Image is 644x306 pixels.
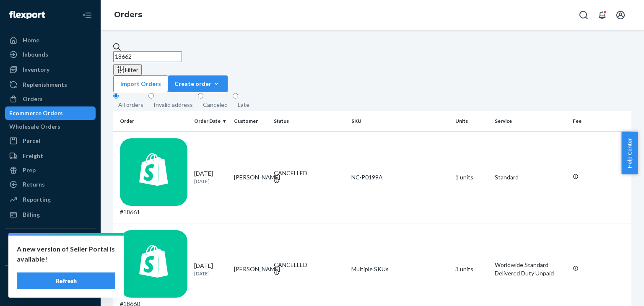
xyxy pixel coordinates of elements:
[113,64,142,75] button: Filter
[174,80,221,88] div: Create order
[203,101,228,109] div: Canceled
[23,36,39,44] div: Home
[5,106,96,120] a: Ecommerce Orders
[114,10,142,19] a: Orders
[120,138,187,216] div: #18661
[5,92,96,106] a: Orders
[5,193,96,206] a: Reporting
[5,208,96,221] a: Billing
[5,63,96,76] a: Inventory
[118,101,143,109] div: All orders
[5,34,96,47] a: Home
[5,252,96,262] a: Add Integration
[117,65,138,74] div: Filter
[17,244,115,264] p: A new version of Seller Portal is available!
[23,195,51,204] div: Reporting
[5,163,96,177] a: Prep
[23,166,36,174] div: Prep
[107,3,149,27] ol: breadcrumbs
[612,7,629,23] button: Open account menu
[231,131,270,223] td: [PERSON_NAME]
[113,51,182,62] input: Search orders
[194,178,227,185] p: [DATE]
[621,132,638,174] button: Help Center
[23,80,67,89] div: Replenishments
[113,111,191,131] th: Order
[274,169,345,177] div: CANCELLED
[168,75,228,92] button: Create order
[575,7,592,23] button: Open Search Box
[238,101,249,109] div: Late
[23,210,40,219] div: Billing
[113,93,119,99] input: All orders
[5,149,96,163] a: Freight
[9,122,60,131] div: Wholesale Orders
[491,111,569,131] th: Service
[194,169,227,185] div: [DATE]
[5,48,96,61] a: Inbounds
[23,137,40,145] div: Parcel
[495,173,566,182] p: Standard
[5,289,96,299] a: Add Fast Tag
[198,93,203,99] input: Canceled
[594,7,610,23] button: Open notifications
[5,120,96,133] a: Wholesale Orders
[274,261,345,269] div: CANCELLED
[23,180,45,189] div: Returns
[569,111,631,131] th: Fee
[270,111,348,131] th: Status
[113,75,168,92] button: Import Orders
[5,272,96,286] button: Fast Tags
[9,11,45,19] img: Flexport logo
[5,134,96,148] a: Parcel
[23,50,48,59] div: Inbounds
[234,117,267,124] div: Customer
[5,78,96,91] a: Replenishments
[17,272,115,289] button: Refresh
[79,7,96,23] button: Close Navigation
[153,101,193,109] div: Invalid address
[348,111,452,131] th: SKU
[351,173,448,182] div: NC-P0199A
[5,235,96,249] button: Integrations
[452,131,492,223] td: 1 units
[23,95,43,103] div: Orders
[495,261,566,277] p: Worldwide Standard Delivered Duty Unpaid
[191,111,231,131] th: Order Date
[9,109,63,117] div: Ecommerce Orders
[233,93,238,99] input: Late
[148,93,154,99] input: Invalid address
[23,152,43,160] div: Freight
[5,178,96,191] a: Returns
[23,65,49,74] div: Inventory
[452,111,492,131] th: Units
[194,262,227,277] div: [DATE]
[194,270,227,277] p: [DATE]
